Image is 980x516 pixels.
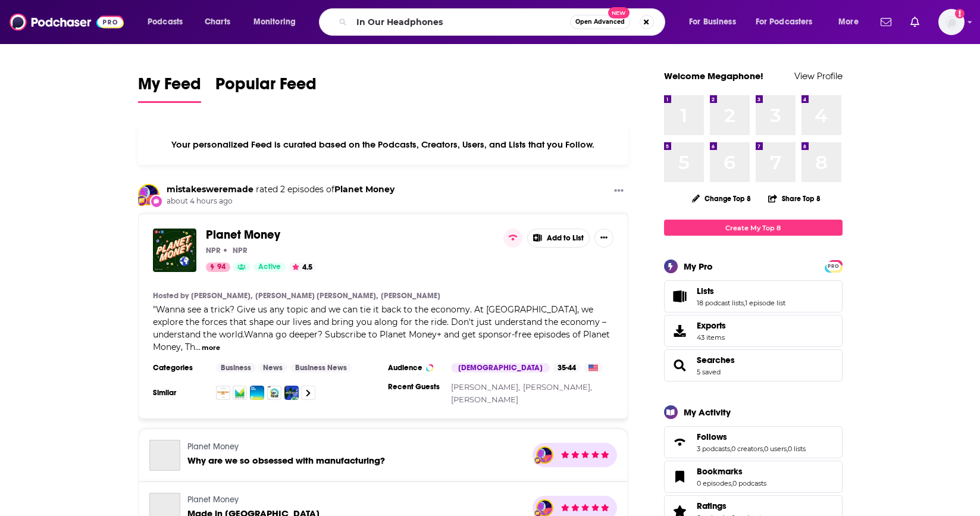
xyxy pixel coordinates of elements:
a: Follows [697,431,806,442]
a: News [258,363,287,373]
div: Your personalized Feed is curated based on the Podcasts, Creators, Users, and Lists that you Follow. [138,124,629,165]
span: , [731,479,732,487]
img: Planet Money [153,229,196,272]
span: Open Advanced [575,19,625,25]
span: Ratings [697,501,727,511]
a: Welcome Megaphone! [664,70,763,82]
span: about 4 hours ago [167,196,394,207]
a: [PERSON_NAME], [191,291,252,301]
div: My Activity [684,406,731,418]
span: , [744,299,745,307]
a: 0 episodes [697,479,731,487]
button: Add to List [527,229,590,248]
button: 4.5 [289,262,316,272]
img: Marketplace [233,386,247,400]
a: Why are we so obsessed with manufacturing? [187,455,385,465]
a: 0 podcasts [732,479,766,487]
img: mistakesweremade [537,448,552,462]
a: 94 [206,262,230,272]
a: [PERSON_NAME], [523,382,592,392]
span: Why are we so obsessed with manufacturing? [187,455,385,466]
button: Show More Button [594,229,613,248]
input: Search podcasts, credits, & more... [352,12,570,32]
button: Share Top 8 [768,187,821,210]
img: User Badge Icon [136,195,148,207]
span: Active [258,261,281,273]
button: open menu [830,12,873,32]
a: 0 creators [731,445,763,453]
a: [PERSON_NAME] [PERSON_NAME], [255,291,378,301]
div: New Review [150,195,163,208]
span: " [153,304,610,352]
img: mistakesweremade [537,501,552,515]
span: Bookmarks [664,461,843,493]
button: more [202,343,220,353]
div: mistakesweremade's Rating: 5 out of 5 [561,501,610,515]
div: 35-44 [553,363,581,373]
a: Bookmarks [697,466,766,477]
span: Charts [205,14,230,30]
a: 18 podcast lists [697,299,744,307]
button: open menu [245,12,311,32]
span: Follows [697,431,727,442]
span: Monitoring [253,14,296,30]
a: 0 lists [788,445,806,453]
a: The Daily [250,386,264,400]
span: Exports [697,320,726,331]
a: Searches [697,355,735,365]
span: Podcasts [148,14,183,30]
span: Searches [664,349,843,381]
a: Why are we so obsessed with manufacturing? [149,440,180,471]
span: My Feed [138,74,201,101]
span: Bookmarks [697,466,743,477]
a: PRO [826,261,841,270]
span: Follows [664,426,843,458]
span: Wanna see a trick? Give us any topic and we can tie it back to the economy. At [GEOGRAPHIC_DATA],... [153,304,610,352]
a: Lists [668,288,692,305]
span: New [608,7,630,18]
a: Show notifications dropdown [906,12,924,32]
span: Popular Feed [215,74,317,101]
a: Searches [668,357,692,374]
a: Business News [290,363,352,373]
span: Planet Money [206,227,280,242]
button: Open AdvancedNew [570,15,630,29]
a: Planet Money [187,442,239,452]
a: Bookmarks [668,468,692,485]
p: NPR [206,246,221,255]
a: Popular Feed [215,74,317,103]
a: Exports [664,315,843,347]
button: open menu [139,12,198,32]
span: , [763,445,764,453]
a: [PERSON_NAME] [381,291,440,301]
span: , [730,445,731,453]
span: , [787,445,788,453]
a: 3 podcasts [697,445,730,453]
div: Search podcasts, credits, & more... [330,8,677,36]
img: The Indicator from Planet Money [284,386,299,400]
span: Exports [668,323,692,339]
img: Up First from NPR [267,386,281,400]
a: [PERSON_NAME], [451,382,520,392]
a: 1 episode list [745,299,785,307]
img: mistakesweremade [139,185,158,204]
h3: of [167,184,394,195]
span: For Podcasters [756,14,813,30]
button: Show profile menu [938,9,965,35]
a: mistakesweremade [167,184,253,195]
span: 94 [217,261,226,273]
a: Planet Money [206,229,280,242]
h3: Recent Guests [388,382,442,392]
a: 0 users [764,445,787,453]
span: For Business [689,14,736,30]
img: Freakonomics Radio [216,386,230,400]
a: 5 saved [697,368,721,376]
h3: Audience [388,363,442,373]
span: More [838,14,859,30]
